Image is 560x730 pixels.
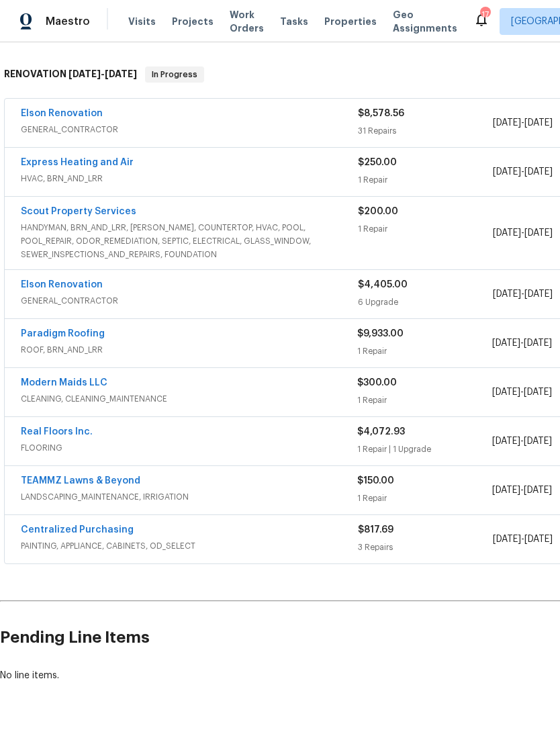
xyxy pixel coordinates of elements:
span: - [493,226,553,240]
span: $200.00 [358,207,398,216]
a: Elson Renovation [21,109,103,118]
div: 1 Repair [358,173,493,187]
span: $8,578.56 [358,109,404,118]
a: Elson Renovation [21,280,103,289]
span: - [493,165,553,179]
span: - [492,385,552,399]
span: [DATE] [493,535,521,544]
a: Real Floors Inc. [21,427,93,437]
span: GENERAL_CONTRACTOR [21,123,358,136]
span: Properties [324,15,377,28]
div: 1 Repair | 1 Upgrade [357,443,492,456]
span: $300.00 [357,378,397,387]
span: [DATE] [524,437,552,446]
span: - [492,484,552,497]
div: 17 [480,8,489,21]
span: HVAC, BRN_AND_LRR [21,172,358,185]
span: GENERAL_CONTRACTOR [21,294,358,308]
span: [DATE] [524,486,552,495]
span: HANDYMAN, BRN_AND_LRR, [PERSON_NAME], COUNTERTOP, HVAC, POOL, POOL_REPAIR, ODOR_REMEDIATION, SEPT... [21,221,358,261]
span: CLEANING, CLEANING_MAINTENANCE [21,392,357,406]
span: [DATE] [524,535,553,544]
span: Projects [172,15,214,28]
span: - [68,69,137,79]
span: Geo Assignments [393,8,457,35]
a: Modern Maids LLC [21,378,107,387]
span: [DATE] [493,228,521,238]
span: [DATE] [524,338,552,348]
a: TEAMMZ Lawns & Beyond [21,476,140,486]
span: [DATE] [492,338,520,348]
span: [DATE] [492,387,520,397]
span: FLOORING [21,441,357,455]
a: Paradigm Roofing [21,329,105,338]
div: 1 Repair [357,492,492,505]
span: [DATE] [492,486,520,495]
span: [DATE] [105,69,137,79]
span: - [493,116,553,130]
div: 1 Repair [358,222,493,236]
span: Maestro [46,15,90,28]
span: [DATE] [493,167,521,177]
div: 1 Repair [357,345,492,358]
span: [DATE] [524,289,553,299]
a: Express Heating and Air [21,158,134,167]
span: [DATE] [493,289,521,299]
span: - [492,336,552,350]
span: $150.00 [357,476,394,486]
span: Tasks [280,17,308,26]
span: [DATE] [68,69,101,79]
span: $4,072.93 [357,427,405,437]
span: Visits [128,15,156,28]
span: [DATE] [524,387,552,397]
a: Centralized Purchasing [21,525,134,535]
span: $4,405.00 [358,280,408,289]
div: 31 Repairs [358,124,493,138]
span: - [492,435,552,448]
span: LANDSCAPING_MAINTENANCE, IRRIGATION [21,490,357,504]
span: - [493,533,553,546]
span: In Progress [146,68,203,81]
div: 1 Repair [357,394,492,407]
div: 6 Upgrade [358,295,493,309]
span: $817.69 [358,525,393,535]
h6: RENOVATION [4,66,137,83]
span: [DATE] [524,118,553,128]
span: [DATE] [524,167,553,177]
div: 3 Repairs [358,541,493,554]
span: ROOF, BRN_AND_LRR [21,343,357,357]
span: PAINTING, APPLIANCE, CABINETS, OD_SELECT [21,539,358,553]
span: - [493,287,553,301]
span: [DATE] [493,118,521,128]
span: $9,933.00 [357,329,404,338]
span: [DATE] [524,228,553,238]
span: $250.00 [358,158,397,167]
span: Work Orders [230,8,264,35]
span: [DATE] [492,437,520,446]
a: Scout Property Services [21,207,136,216]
